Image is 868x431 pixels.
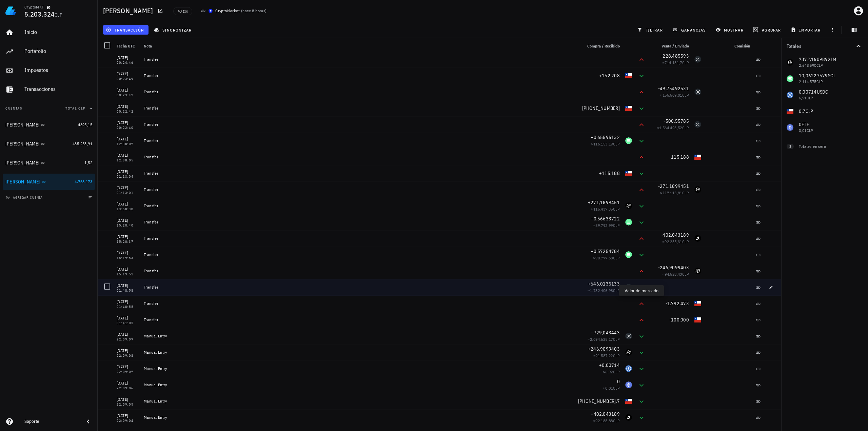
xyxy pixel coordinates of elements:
img: CryptoMKT [209,9,213,13]
span: ≈ [593,255,620,260]
div: 22:09:08 [117,354,138,357]
div: 01:13:01 [117,191,138,195]
span: ≈ [660,93,689,98]
div: CLP-icon [625,170,632,177]
div: [DATE] [117,217,138,224]
span: Comisión [734,43,750,48]
span: ≈ [593,223,620,228]
button: agregar cuenta [4,194,46,201]
img: LedgiFi [5,5,16,16]
span: ≈ [591,207,620,212]
span: -115.188 [669,154,689,160]
div: [DATE] [117,347,138,354]
span: CLP [682,93,689,98]
div: 01:41:05 [117,321,138,325]
button: agrupar [750,25,785,35]
div: 15:20:37 [117,240,138,243]
span: 43 txs [178,7,188,15]
span: CLP [682,60,689,65]
div: XLM-icon [694,268,701,274]
button: mostrar [713,25,748,35]
div: [DATE] [117,184,138,191]
span: -100.000 [669,317,689,323]
div: 12:38:07 [117,142,138,146]
div: [DATE] [117,119,138,126]
div: Transfer [144,203,576,209]
span: 94.528,43 [665,272,682,277]
div: Transfer [144,301,576,306]
div: Transacciones [24,86,92,92]
div: XRP-icon [625,284,632,291]
div: [DATE] [117,364,138,370]
div: [DATE] [117,168,138,175]
button: ganancias [670,25,710,35]
div: [DATE] [117,396,138,403]
div: ALGO-icon [625,414,632,421]
div: [DATE] [117,54,138,61]
span: [PHONE_NUMBER],7 [578,398,620,404]
span: 4.763.173 [75,179,92,184]
span: -271,1899451 [658,183,689,189]
div: Manual Entry [144,398,573,404]
span: +729,043443 [591,330,620,336]
button: filtrar [634,25,667,35]
span: +115.188 [599,170,620,176]
span: 92.188,88 [595,418,613,423]
div: CryptoMKT [24,4,44,10]
div: Transfer [144,187,576,192]
div: 22:09:06 [117,387,138,390]
span: CLP [613,207,620,212]
div: [DATE] [117,87,138,94]
span: ( ) [241,7,267,14]
span: 115.437,35 [593,207,613,212]
div: Inicio [24,29,92,35]
div: Transfer [144,122,576,127]
div: Transfer [144,268,576,274]
span: +646,0135133 [588,281,620,287]
span: CLP [613,288,620,293]
span: ≈ [591,141,620,146]
span: +246,9099403 [588,346,620,352]
div: [PERSON_NAME] [5,122,39,128]
a: [PERSON_NAME] 1,52 [3,155,95,171]
span: -246,9099403 [658,265,689,271]
button: transacción [103,25,149,35]
div: Fecha UTC [114,38,141,54]
div: 00:23:47 [117,94,138,97]
span: agregar cuenta [7,195,43,200]
div: Transfer [144,285,576,290]
div: [PERSON_NAME] [5,160,39,166]
span: 714.131,7 [665,60,682,65]
span: 6,92 [605,369,613,374]
span: 2 [789,144,791,149]
span: Nota [144,43,152,48]
div: 00:24:46 [117,61,138,64]
span: [PHONE_NUMBER] [582,105,620,111]
span: CLP [682,190,689,195]
div: Transfer [144,171,576,176]
span: Compra / Recibido [587,43,620,48]
div: 01:13:04 [117,175,138,178]
span: CLP [613,255,620,260]
a: [PERSON_NAME] 4.763.173 [3,174,95,190]
div: Manual Entry [144,350,576,355]
div: 00:22:42 [117,110,138,113]
div: [DATE] [117,331,138,338]
h1: [PERSON_NAME] [103,5,156,16]
span: ≈ [662,60,689,65]
button: sincronizar [151,25,196,35]
span: ≈ [603,369,620,374]
span: -228,485593 [661,53,689,59]
button: Totales [781,38,868,54]
div: [DATE] [117,201,138,208]
div: Transfer [144,154,576,160]
span: 1.564.493,52 [659,125,682,130]
div: SOL-icon [625,137,632,144]
span: 90.777,68 [595,255,613,260]
span: ≈ [660,190,689,195]
div: CLP-icon [625,72,632,79]
div: Transfer [144,73,576,78]
span: CLP [613,386,620,391]
span: +0,65595132 [591,134,620,140]
span: -402,043189 [661,232,689,238]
